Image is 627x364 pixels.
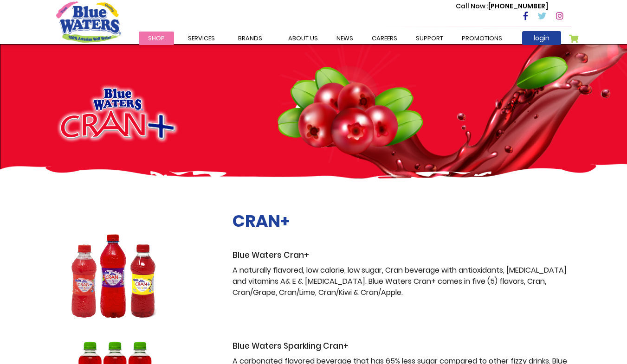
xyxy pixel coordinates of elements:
[148,34,165,43] span: Shop
[407,32,452,45] a: support
[56,1,121,42] a: store logo
[452,32,511,45] a: Promotions
[179,32,224,45] a: Services
[139,32,174,45] a: Shop
[456,1,548,11] p: [PHONE_NUMBER]
[233,250,571,260] h3: Blue Waters Cran+
[327,32,362,45] a: News
[233,341,571,351] h3: Blue Waters Sparkling Cran+
[233,211,571,231] h2: CRAN+
[279,32,327,45] a: about us
[188,34,215,43] span: Services
[362,32,407,45] a: careers
[238,34,262,43] span: Brands
[229,32,271,45] a: Brands
[233,265,571,298] p: A naturally flavored, low calorie, low sugar, Cran beverage with antioxidants, [MEDICAL_DATA] and...
[522,31,561,45] a: login
[456,1,488,11] span: Call Now :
